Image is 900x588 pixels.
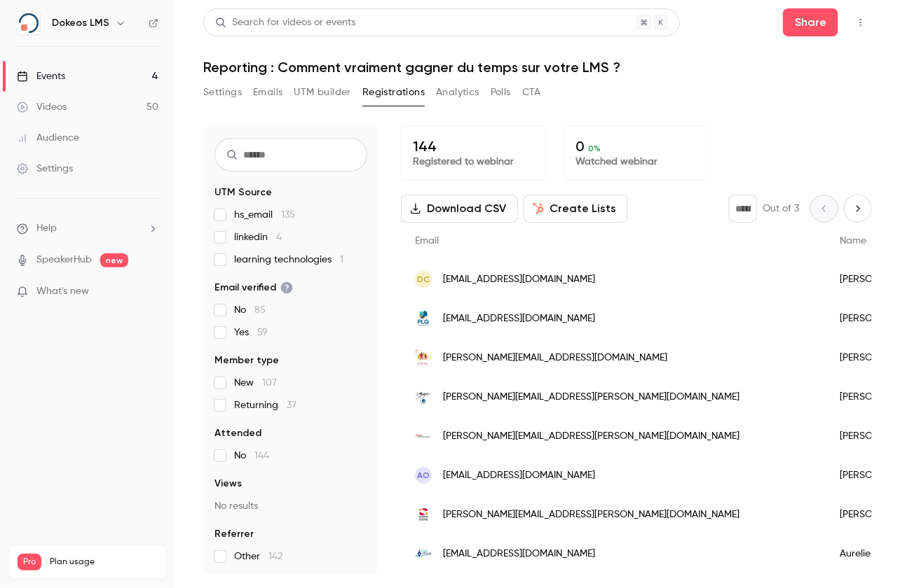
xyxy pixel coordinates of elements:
span: [EMAIL_ADDRESS][DOMAIN_NAME] [443,272,595,287]
span: [EMAIL_ADDRESS][DOMAIN_NAME] [443,468,595,483]
span: Plan usage [50,556,158,568]
span: 1 [340,255,343,265]
span: Returning [234,398,296,412]
span: New [234,376,277,390]
p: 0 [575,138,697,155]
img: soprasteria.com [415,506,432,523]
span: [EMAIL_ADDRESS][DOMAIN_NAME] [443,311,595,326]
span: [PERSON_NAME][EMAIL_ADDRESS][PERSON_NAME][DOMAIN_NAME] [443,507,739,522]
button: Registrations [362,81,425,104]
span: No [234,449,269,463]
div: Audience [17,131,79,145]
div: Search for videos or events [215,15,355,30]
span: new [100,253,128,267]
p: Watched webinar [575,155,697,169]
button: Share [783,8,838,36]
img: eureffic.fr [415,545,432,562]
h6: Dokeos LMS [52,16,109,30]
span: 0 % [588,143,601,153]
a: SpeakerHub [36,253,92,267]
span: Attended [214,426,261,440]
li: help-dropdown-opener [17,221,158,236]
div: Videos [17,100,67,114]
div: Settings [17,162,73,176]
span: 59 [257,328,268,337]
button: CTA [522,81,541,104]
p: Registered to webinar [413,155,535,169]
img: educagri.fr [415,388,432,405]
span: Member type [214,353,279,367]
span: 135 [281,210,295,220]
span: 142 [268,552,282,561]
h1: Reporting : Comment vraiment gagner du temps sur votre LMS ? [203,59,872,76]
button: Emails [253,81,282,104]
span: linkedin [234,230,282,244]
span: Help [36,221,57,236]
span: 37 [287,400,296,410]
button: Polls [491,81,511,104]
button: Download CSV [401,195,518,223]
img: adaforss.fr [415,349,432,366]
span: [EMAIL_ADDRESS][DOMAIN_NAME] [443,547,595,561]
section: facet-groups [214,185,367,563]
span: Email [415,236,439,246]
span: Pro [18,554,41,570]
img: Dokeos LMS [18,12,40,34]
span: [PERSON_NAME][EMAIL_ADDRESS][PERSON_NAME][DOMAIN_NAME] [443,429,739,444]
span: 4 [276,232,282,242]
span: AO [417,469,430,482]
button: Next page [844,195,872,223]
img: free.fr [415,428,432,444]
img: productlife-group.com [415,310,432,327]
iframe: Noticeable Trigger [142,286,158,298]
span: Referrer [214,527,254,541]
div: Events [17,69,65,83]
button: Create Lists [524,195,628,223]
button: Analytics [436,81,479,104]
span: Yes [234,325,268,339]
span: [PERSON_NAME][EMAIL_ADDRESS][PERSON_NAME][DOMAIN_NAME] [443,390,739,405]
span: DC [417,273,430,286]
span: No [234,303,266,317]
button: Settings [203,81,242,104]
span: UTM Source [214,185,272,199]
span: [PERSON_NAME][EMAIL_ADDRESS][DOMAIN_NAME] [443,351,667,365]
p: No results [214,499,367,513]
span: Views [214,477,242,491]
span: 144 [254,451,269,461]
span: Other [234,549,282,563]
p: Out of 3 [763,202,799,216]
button: UTM builder [294,81,351,104]
span: What's new [36,284,89,299]
p: 144 [413,138,535,155]
span: learning technologies [234,253,343,267]
span: 107 [262,378,277,388]
span: Email verified [214,281,293,295]
span: 85 [254,305,266,315]
span: Name [840,236,866,246]
span: hs_email [234,208,295,222]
